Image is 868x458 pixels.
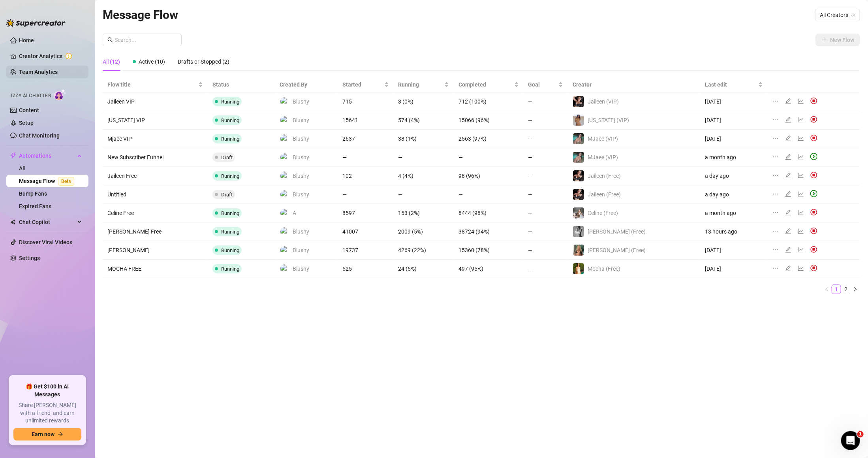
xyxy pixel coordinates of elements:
[573,263,584,274] img: Mocha (Free)
[394,204,454,222] td: 153 (2%)
[524,92,568,111] td: —
[785,135,791,141] span: edit
[810,246,817,253] img: svg%3e
[342,80,382,89] span: Started
[103,148,208,167] td: New Subscriber Funnel
[798,135,804,141] span: line-chart
[700,241,767,260] td: [DATE]
[524,185,568,204] td: —
[338,222,393,241] td: 41007
[221,266,239,272] span: Running
[280,172,289,181] img: Blushy
[573,226,584,237] img: Kennedy (Free)
[394,222,454,241] td: 2009 (5%)
[573,189,584,200] img: Jaileen (Free)
[785,117,791,123] span: edit
[700,260,767,278] td: [DATE]
[810,264,817,271] img: svg%3e
[221,173,239,179] span: Running
[280,264,289,273] img: Blushy
[221,117,239,123] span: Running
[700,148,767,167] td: a month ago
[832,285,841,294] li: 1
[454,260,524,278] td: 497 (95%)
[772,265,779,271] span: ellipsis
[700,111,767,130] td: [DATE]
[338,130,393,148] td: 2637
[293,97,310,106] span: Blushy
[454,222,524,241] td: 38724 (94%)
[139,58,165,65] span: Active (10)
[832,285,841,294] a: 1
[19,149,75,162] span: Automations
[454,241,524,260] td: 15360 (78%)
[841,285,851,294] li: 2
[103,222,208,241] td: [PERSON_NAME] Free
[338,148,393,167] td: —
[338,260,393,278] td: 525
[524,222,568,241] td: —
[221,210,239,216] span: Running
[19,37,34,43] a: Home
[19,178,77,184] a: Message FlowBeta
[700,222,767,241] td: 13 hours ago
[221,99,239,105] span: Running
[454,111,524,130] td: 15066 (96%)
[19,239,72,245] a: Discover Viral Videos
[280,153,289,162] img: Blushy
[842,285,850,294] a: 2
[454,77,524,92] th: Completed
[810,116,817,123] img: svg%3e
[798,117,804,123] span: line-chart
[454,130,524,148] td: 2563 (97%)
[573,152,584,163] img: MJaee (VIP)
[857,431,864,437] span: 1
[293,246,310,254] span: Blushy
[820,9,855,21] span: All Creators
[853,287,858,292] span: right
[700,77,767,92] th: Last edit
[772,135,779,141] span: ellipsis
[524,241,568,260] td: —
[524,148,568,167] td: —
[528,80,557,89] span: Goal
[398,80,443,89] span: Running
[338,185,393,204] td: —
[772,98,779,104] span: ellipsis
[338,204,393,222] td: 8597
[588,247,646,253] span: [PERSON_NAME] (Free)
[103,204,208,222] td: Celine Free
[394,130,454,148] td: 38 (1%)
[338,77,393,92] th: Started
[19,120,34,126] a: Setup
[524,204,568,222] td: —
[293,116,310,124] span: Blushy
[588,210,618,216] span: Celine (Free)
[588,266,620,272] span: Mocha (Free)
[700,167,767,185] td: a day ago
[700,204,767,222] td: a month ago
[588,117,629,123] span: [US_STATE] (VIP)
[798,154,804,160] span: line-chart
[851,13,856,17] span: team
[825,287,829,292] span: left
[394,111,454,130] td: 574 (4%)
[524,260,568,278] td: —
[293,153,310,162] span: Blushy
[293,190,310,199] span: Blushy
[524,111,568,130] td: —
[338,92,393,111] td: 715
[798,172,804,179] span: line-chart
[458,80,513,89] span: Completed
[394,77,454,92] th: Running
[221,155,233,160] span: Draft
[293,227,310,236] span: Blushy
[785,209,791,216] span: edit
[772,209,779,216] span: ellipsis
[705,80,756,89] span: Last edit
[810,134,817,141] img: svg%3e
[772,172,779,179] span: ellipsis
[810,97,817,104] img: svg%3e
[103,6,178,24] article: Message Flow
[785,98,791,104] span: edit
